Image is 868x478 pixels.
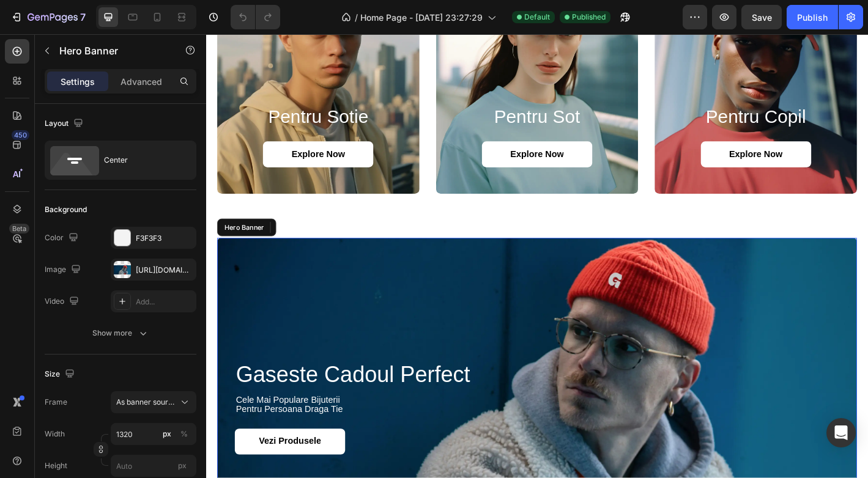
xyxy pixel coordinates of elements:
p: vezi produsele [59,446,128,458]
div: F3F3F3 [136,233,193,244]
p: Explore Now [580,127,639,140]
div: Undo/Redo [231,5,280,29]
span: px [178,461,187,470]
span: Default [524,12,550,23]
button: Show more [45,322,196,344]
div: Publish [797,11,828,24]
h2: pentru sotie [27,78,222,105]
input: px [111,455,196,477]
span: Save [752,12,772,23]
input: px% [111,423,196,445]
button: As banner source [111,391,196,413]
div: Image [45,262,83,278]
p: Explore Now [95,127,154,140]
div: Color [45,230,81,246]
span: As banner source [116,397,176,408]
div: Background [45,204,87,215]
label: Frame [45,397,67,408]
div: Layout [45,116,86,132]
iframe: Design area [206,34,868,478]
button: Save [741,5,782,29]
div: Open Intercom Messenger [826,418,856,447]
label: Height [45,460,67,471]
div: [URL][DOMAIN_NAME] [136,265,193,276]
div: % [180,428,188,439]
div: Beta [9,224,29,233]
div: Size [45,366,77,383]
h2: pentru copil [512,78,707,105]
span: Home Page - [DATE] 23:27:29 [360,11,483,24]
button: 7 [5,5,91,29]
label: Width [45,428,65,439]
button: px [177,427,191,441]
div: 450 [12,130,29,140]
h2: pentru sot [270,78,465,105]
p: pentru persoana draga tie [33,411,721,422]
h2: gaseste cadoul perfect [32,362,722,392]
div: Hero Banner [18,209,67,220]
button: Publish [787,5,838,29]
p: Explore Now [338,127,397,140]
p: cele mai populare bijuterii [33,400,721,411]
span: / [355,11,358,24]
p: Advanced [121,75,162,88]
p: Hero Banner [59,43,163,58]
div: px [163,428,171,439]
div: Center [104,146,179,174]
a: vezi produsele [32,438,154,466]
div: Add... [136,296,193,307]
span: Published [572,12,606,23]
div: Show more [92,327,149,339]
button: % [160,427,174,441]
p: Settings [61,75,95,88]
div: Video [45,293,81,310]
p: 7 [80,10,86,24]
